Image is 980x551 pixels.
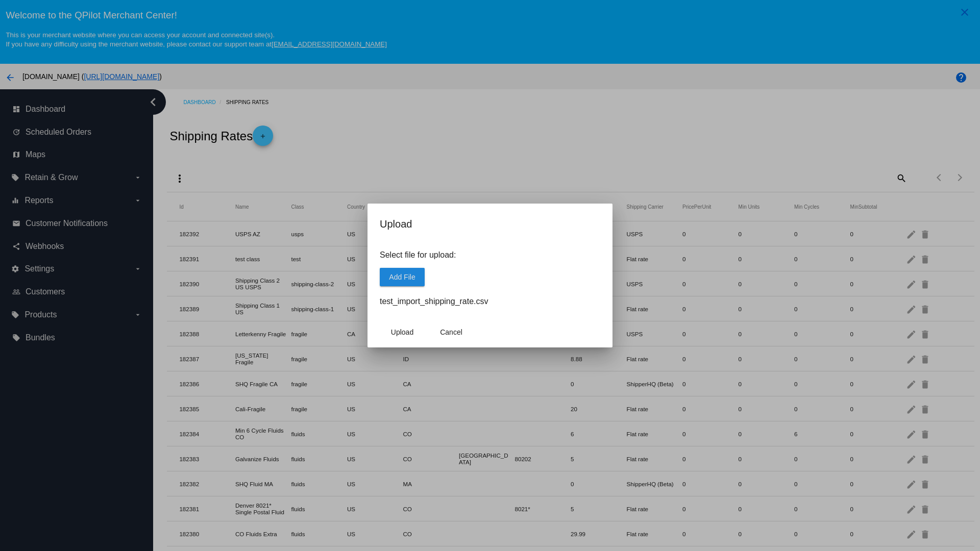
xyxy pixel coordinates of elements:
h2: Upload [380,216,600,232]
span: Cancel [440,328,462,336]
span: Add File [389,273,415,281]
button: Add File [380,268,425,286]
span: Upload [391,328,413,336]
p: Select file for upload: [380,251,600,260]
button: Close dialog [429,323,474,341]
h4: test_import_shipping_rate.csv [380,297,600,306]
button: Upload [380,323,425,341]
